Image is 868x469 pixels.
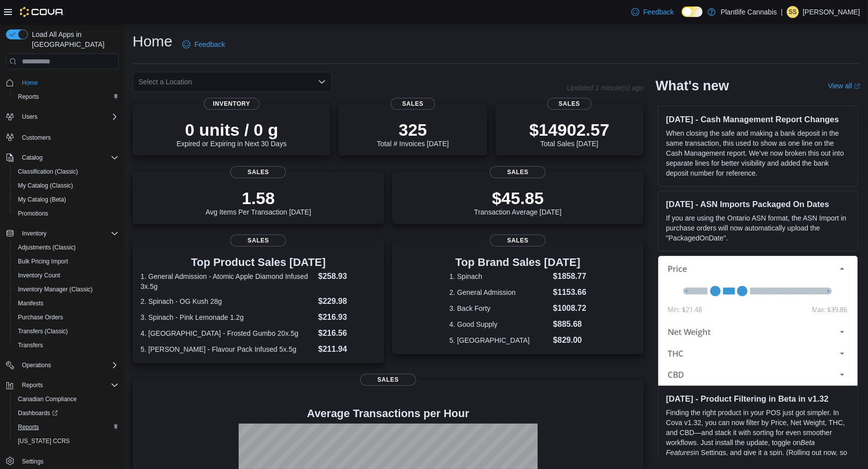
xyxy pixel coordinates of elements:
span: Transfers [14,339,119,351]
button: Catalog [18,152,46,164]
dt: 5. [GEOGRAPHIC_DATA] [449,335,549,345]
span: Canadian Compliance [14,393,119,405]
span: Transfers (Classic) [14,325,119,337]
p: | [781,6,783,18]
span: Sales [230,166,286,178]
img: Cova [20,7,64,17]
span: My Catalog (Classic) [18,182,73,190]
span: Inventory Manager (Classic) [18,285,93,293]
span: Users [18,111,119,123]
span: [US_STATE] CCRS [18,437,70,445]
button: Inventory Manager (Classic) [10,282,123,296]
dt: 5. [PERSON_NAME] - Flavour Pack Infused 5x.5g [141,344,314,354]
a: Dashboards [14,407,62,419]
button: Inventory Count [10,268,123,282]
button: Purchase Orders [10,310,123,324]
span: Inventory [22,230,46,237]
div: Transaction Average [DATE] [474,188,562,216]
span: Washington CCRS [14,435,119,447]
span: Home [18,76,119,89]
dd: $229.98 [318,295,376,307]
dd: $216.93 [318,311,376,323]
div: Avg Items Per Transaction [DATE] [205,188,311,216]
a: Transfers (Classic) [14,325,72,337]
span: Classification (Classic) [14,166,119,178]
span: Customers [18,131,119,143]
a: Settings [18,456,47,468]
a: Home [18,77,42,89]
button: Settings [2,454,123,469]
button: Transfers [10,338,123,352]
span: Home [22,79,38,87]
span: Inventory [18,228,119,239]
span: SS [789,6,797,18]
button: Canadian Compliance [10,392,123,406]
span: My Catalog (Beta) [18,196,66,204]
button: Promotions [10,207,123,221]
p: 325 [377,120,448,140]
dt: 1. General Admission - Atomic Apple Diamond Infused 3x.5g [141,271,314,291]
button: Reports [2,378,123,392]
dd: $885.68 [553,318,586,330]
p: Plantlife Cannabis [721,6,777,18]
button: Manifests [10,296,123,310]
p: $45.85 [474,188,562,208]
em: Beta Features [666,439,815,457]
a: Adjustments (Classic) [14,241,80,253]
button: Reports [10,420,123,434]
span: Promotions [14,208,119,220]
p: $14902.57 [529,120,609,140]
a: Customers [18,132,55,144]
a: Bulk Pricing Import [14,255,72,267]
span: Operations [18,359,119,371]
a: Transfers [14,339,47,351]
span: Users [22,113,37,121]
h1: Home [133,31,172,51]
a: Canadian Compliance [14,393,81,405]
p: 1.58 [205,188,311,208]
button: Bulk Pricing Import [10,254,123,268]
span: Feedback [643,7,674,17]
a: Inventory Manager (Classic) [14,283,97,295]
span: Purchase Orders [18,313,63,321]
button: Operations [2,358,123,372]
button: [US_STATE] CCRS [10,434,123,448]
span: Customers [22,134,51,142]
span: My Catalog (Classic) [14,180,119,192]
span: Reports [18,379,119,391]
span: Operations [22,361,51,369]
dd: $1008.72 [553,302,586,314]
dd: $211.94 [318,343,376,355]
button: Transfers (Classic) [10,324,123,338]
h3: [DATE] - ASN Imports Packaged On Dates [666,199,850,209]
span: Sales [230,234,286,246]
button: Inventory [2,227,123,240]
button: Adjustments (Classic) [10,240,123,254]
span: Manifests [18,299,43,307]
span: Sales [490,234,546,246]
span: Bulk Pricing Import [18,257,68,265]
span: Reports [18,423,39,431]
span: Reports [14,91,119,103]
p: [PERSON_NAME] [803,6,860,18]
h3: Top Product Sales [DATE] [141,256,376,268]
button: Operations [18,359,55,371]
button: My Catalog (Classic) [10,179,123,193]
span: Manifests [14,297,119,309]
span: Transfers [18,341,43,349]
span: Catalog [18,152,119,164]
h3: [DATE] - Product Filtering in Beta in v1.32 [666,394,850,404]
dt: 1. Spinach [449,271,549,281]
dt: 4. Good Supply [449,319,549,329]
a: Dashboards [10,406,123,420]
span: Transfers (Classic) [18,327,68,335]
span: Dashboards [18,409,58,417]
span: Reports [18,93,39,101]
span: Dashboards [14,407,119,419]
button: Reports [10,90,123,104]
h3: [DATE] - Cash Management Report Changes [666,114,850,124]
span: Purchase Orders [14,311,119,323]
div: Total Sales [DATE] [529,120,609,148]
span: Promotions [18,210,48,218]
